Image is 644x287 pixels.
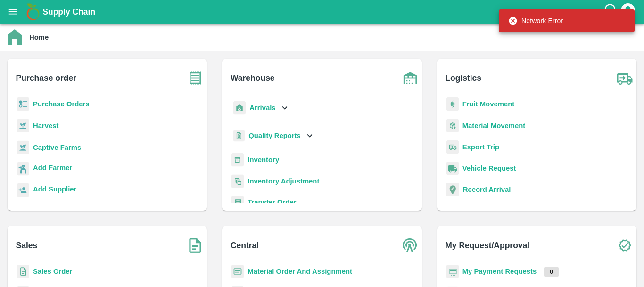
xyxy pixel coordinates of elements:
[248,156,279,164] a: Inventory
[33,163,72,175] a: Add Farmer
[17,265,29,278] img: sales
[462,100,515,108] a: Fruit Movement
[445,239,529,252] b: My Request/Approval
[463,186,511,193] a: Record Arrival
[446,140,459,154] img: delivery
[17,140,29,155] img: harvest
[446,162,459,175] img: vehicle
[619,2,636,22] div: account of current user
[231,153,244,167] img: whInventory
[29,34,49,41] b: Home
[8,29,22,45] img: home
[446,119,459,133] img: material
[33,185,76,193] b: Add Supplier
[2,1,24,23] button: open drawer
[231,239,259,252] b: Central
[33,164,72,172] b: Add Farmer
[16,71,76,85] b: Purchase order
[33,184,76,197] a: Add Supplier
[248,132,301,139] b: Quality Reports
[16,239,38,252] b: Sales
[398,234,422,257] img: central
[248,177,319,185] a: Inventory Adjustment
[233,101,246,115] img: whArrival
[544,267,559,277] p: 0
[445,71,481,85] b: Logistics
[231,126,315,146] div: Quality Reports
[231,174,244,188] img: inventory
[42,5,603,18] a: Supply Chain
[248,268,352,275] a: Material Order And Assignment
[17,97,29,111] img: reciept
[33,100,90,108] a: Purchase Orders
[33,122,58,130] a: Harvest
[508,12,563,29] div: Network Error
[231,71,275,85] b: Warehouse
[183,234,207,257] img: soSales
[462,143,499,151] a: Export Trip
[613,66,636,90] img: truck
[613,234,636,257] img: check
[603,3,619,20] div: customer-support
[17,162,29,176] img: farmer
[446,265,459,278] img: payment
[17,183,29,197] img: supplier
[33,144,81,151] a: Captive Farms
[462,165,516,172] a: Vehicle Request
[462,268,537,275] a: My Payment Requests
[233,130,245,142] img: qualityReport
[231,97,290,119] div: Arrivals
[183,66,207,90] img: purchase
[42,7,95,17] b: Supply Chain
[446,97,459,111] img: fruit
[17,119,29,133] img: harvest
[33,268,72,275] a: Sales Order
[231,265,244,278] img: centralMaterial
[231,196,244,209] img: whTransfer
[249,104,275,112] b: Arrivals
[446,183,459,196] img: recordArrival
[24,2,42,21] img: logo
[462,122,526,130] a: Material Movement
[248,199,296,206] a: Transfer Order
[398,66,422,90] img: warehouse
